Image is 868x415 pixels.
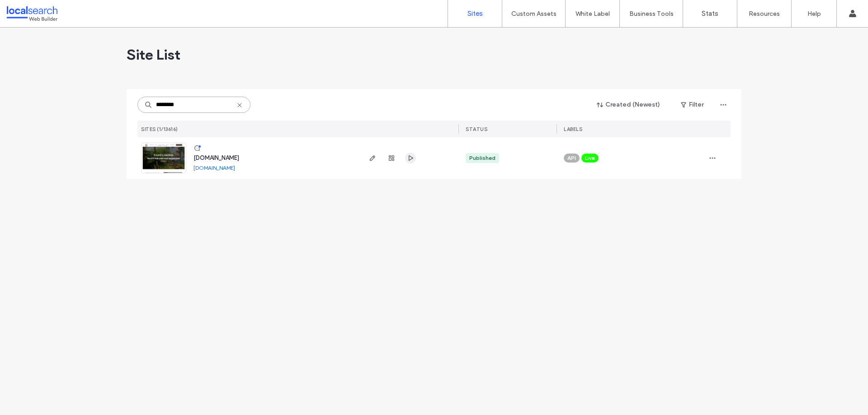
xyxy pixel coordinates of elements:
[749,10,780,18] label: Resources
[141,126,178,132] span: SITES (1/13616)
[466,126,487,132] span: STATUS
[585,154,595,162] span: Live
[127,46,180,64] span: Site List
[589,98,668,112] button: Created (Newest)
[576,10,610,18] label: White Label
[567,154,576,162] span: API
[564,126,582,132] span: LABELS
[20,6,39,14] span: Help
[193,164,235,171] a: [DOMAIN_NAME]
[469,154,495,162] div: Published
[702,9,718,18] label: Stats
[672,98,712,112] button: Filter
[467,9,483,18] label: Sites
[511,10,557,18] label: Custom Assets
[807,10,821,18] label: Help
[629,10,674,18] label: Business Tools
[193,154,239,161] a: [DOMAIN_NAME]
